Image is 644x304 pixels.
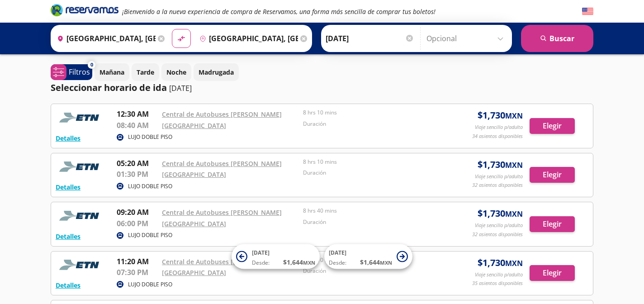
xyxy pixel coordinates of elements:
span: Desde: [252,259,270,267]
button: 0Filtros [51,64,92,80]
span: [DATE] [252,249,270,256]
p: LUJO DOBLE PISO [128,231,172,239]
p: 09:20 AM [117,207,157,218]
img: RESERVAMOS [56,207,105,225]
button: Elegir [530,265,575,281]
span: 0 [90,61,93,69]
p: 07:30 PM [117,267,157,278]
span: $ 1,730 [478,207,523,220]
button: Elegir [530,167,575,183]
p: Duración [303,169,440,177]
p: Noche [166,67,186,77]
button: Madrugada [194,63,239,81]
p: LUJO DOBLE PISO [128,280,172,289]
p: 35 asientos disponibles [472,280,523,287]
button: Mañana [95,63,129,81]
p: Seleccionar horario de ida [51,81,167,95]
p: Viaje sencillo p/adulto [475,271,523,279]
em: ¡Bienvenido a la nueva experiencia de compra de Reservamos, una forma más sencilla de comprar tus... [122,7,436,16]
button: Detalles [56,280,80,290]
small: MXN [505,111,523,121]
button: Elegir [530,216,575,232]
p: 11:20 AM [117,256,157,267]
img: RESERVAMOS [56,256,105,274]
img: RESERVAMOS [56,109,105,127]
span: $ 1,644 [360,257,392,267]
small: MXN [505,258,523,268]
p: Duración [303,267,440,275]
a: Brand Logo [51,3,118,19]
span: $ 1,730 [478,158,523,171]
span: Desde: [329,259,346,267]
input: Opcional [426,27,507,50]
p: Viaje sencillo p/adulto [475,173,523,180]
img: RESERVAMOS [56,158,105,176]
p: Viaje sencillo p/adulto [475,123,523,131]
p: 8 hrs 10 mins [303,109,440,117]
p: Mañana [99,67,124,77]
a: Central de Autobuses [PERSON_NAME] [162,159,282,168]
button: Detalles [56,133,80,143]
button: Buscar [521,25,593,52]
a: [GEOGRAPHIC_DATA] [162,121,226,130]
p: [DATE] [169,83,192,94]
a: Central de Autobuses [PERSON_NAME] [162,110,282,119]
small: MXN [380,259,392,266]
p: 32 asientos disponibles [472,181,523,189]
i: Brand Logo [51,3,118,17]
p: Duración [303,120,440,128]
small: MXN [505,209,523,219]
p: 8 hrs 10 mins [303,158,440,166]
button: [DATE]Desde:$1,644MXN [324,244,412,269]
p: Viaje sencillo p/adulto [475,222,523,229]
p: 8 hrs 40 mins [303,207,440,215]
a: [GEOGRAPHIC_DATA] [162,268,226,277]
p: Duración [303,218,440,226]
span: [DATE] [329,249,346,256]
p: LUJO DOBLE PISO [128,182,172,190]
small: MXN [505,160,523,170]
button: Detalles [56,232,80,241]
span: $ 1,730 [478,109,523,122]
p: 34 asientos disponibles [472,133,523,140]
p: LUJO DOBLE PISO [128,133,172,141]
p: Filtros [69,66,90,77]
p: 06:00 PM [117,218,157,229]
input: Elegir Fecha [326,27,414,50]
p: Tarde [137,67,154,77]
span: $ 1,730 [478,256,523,270]
p: Madrugada [199,67,234,77]
button: Elegir [530,118,575,134]
button: Noche [161,63,191,81]
a: [GEOGRAPHIC_DATA] [162,219,226,228]
button: English [582,6,593,17]
a: Central de Autobuses [PERSON_NAME] [162,257,282,266]
a: [GEOGRAPHIC_DATA] [162,170,226,179]
p: 08:40 AM [117,120,157,131]
p: 32 asientos disponibles [472,231,523,238]
button: [DATE]Desde:$1,644MXN [232,244,320,269]
button: Tarde [132,63,159,81]
input: Buscar Destino [196,27,298,50]
a: Central de Autobuses [PERSON_NAME] [162,208,282,217]
input: Buscar Origen [53,27,156,50]
span: $ 1,644 [283,257,315,267]
small: MXN [303,259,315,266]
p: 01:30 PM [117,169,157,180]
p: 05:20 AM [117,158,157,169]
p: 12:30 AM [117,109,157,119]
button: Detalles [56,182,80,192]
